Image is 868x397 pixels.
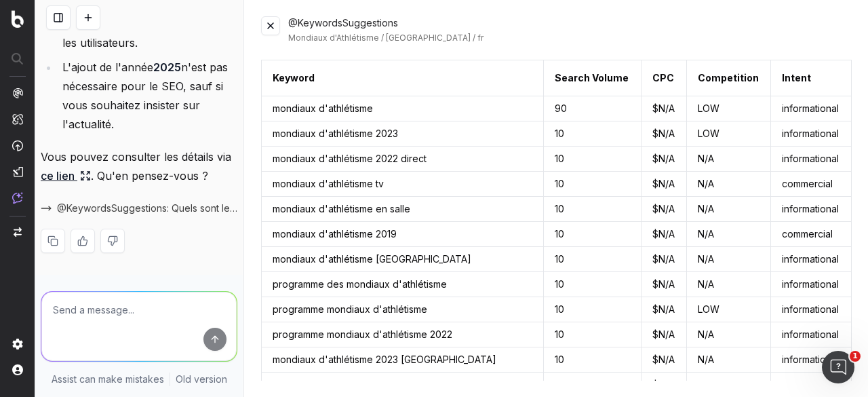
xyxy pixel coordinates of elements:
[543,147,641,172] td: 10
[262,322,544,347] td: programme mondiaux d'athlétisme 2022
[686,347,771,373] td: N/A
[153,60,181,74] strong: 2025
[262,172,544,197] td: mondiaux d'athlétisme tv
[288,33,852,43] div: Mondiaux d'Athlétisme / [GEOGRAPHIC_DATA] / fr
[41,202,237,215] button: @KeywordsSuggestions: Quels sont les volumes de recherche pour "Mondiaux d'Athlétisme" et "Champi...
[262,247,544,272] td: mondiaux d'athlétisme [GEOGRAPHIC_DATA]
[262,222,544,247] td: mondiaux d'athlétisme 2019
[641,297,686,322] td: $N/A
[12,113,23,125] img: Intelligence
[262,96,544,121] td: mondiaux d'athlétisme
[543,272,641,297] td: 10
[52,373,164,386] p: Assist can make mistakes
[543,247,641,272] td: 10
[14,227,22,237] img: Switch project
[850,351,861,362] span: 1
[641,347,686,373] td: $N/A
[543,322,641,347] td: 10
[12,192,23,204] img: Assist
[771,121,852,147] td: informational
[641,322,686,347] td: $N/A
[686,272,771,297] td: N/A
[57,202,237,215] span: @KeywordsSuggestions: Quels sont les volumes de recherche pour "Mondiaux d'Athlétisme" et "Champi...
[771,297,852,322] td: informational
[262,147,544,172] td: mondiaux d'athlétisme 2022 direct
[686,197,771,222] td: N/A
[641,197,686,222] td: $N/A
[41,166,91,185] a: ce lien
[771,347,852,373] td: informational
[641,121,686,147] td: $N/A
[262,297,544,322] td: programme mondiaux d'athlétisme
[771,96,852,121] td: informational
[641,272,686,297] td: $N/A
[176,373,227,386] a: Old version
[262,272,544,297] td: programme des mondiaux d'athlétisme
[771,272,852,297] td: informational
[543,347,641,373] td: 10
[771,222,852,247] td: commercial
[543,96,641,121] td: 90
[262,121,544,147] td: mondiaux d'athlétisme 2023
[288,16,852,43] div: @KeywordsSuggestions
[782,71,811,85] div: Intent
[686,297,771,322] td: LOW
[641,247,686,272] td: $N/A
[686,322,771,347] td: N/A
[12,166,23,177] img: Studio
[686,60,771,96] th: Competition
[686,222,771,247] td: N/A
[543,197,641,222] td: 10
[262,197,544,222] td: mondiaux d'athlétisme en salle
[41,147,237,185] p: Vous pouvez consulter les détails via . Qu'en pensez-vous ?
[12,339,23,349] img: Setting
[262,60,544,96] th: Keyword
[262,347,544,373] td: mondiaux d'athlétisme 2023 [GEOGRAPHIC_DATA]
[771,147,852,172] td: informational
[686,96,771,121] td: LOW
[686,121,771,147] td: LOW
[641,147,686,172] td: $N/A
[641,222,686,247] td: $N/A
[686,172,771,197] td: N/A
[686,147,771,172] td: N/A
[641,96,686,121] td: $N/A
[771,322,852,347] td: informational
[771,247,852,272] td: informational
[686,247,771,272] td: N/A
[543,172,641,197] td: 10
[822,351,854,383] iframe: Intercom live chat
[543,121,641,147] td: 10
[771,197,852,222] td: informational
[641,172,686,197] td: $N/A
[543,60,641,96] th: Search Volume
[543,222,641,247] td: 10
[771,172,852,197] td: commercial
[12,140,23,151] img: Activation
[12,88,23,98] img: Analytics
[641,60,686,96] th: CPC
[12,10,24,28] img: Botify logo
[543,297,641,322] td: 10
[58,58,237,134] li: L'ajout de l'année n'est pas nécessaire pour le SEO, sauf si vous souhaitez insister sur l'actual...
[12,364,23,375] img: My account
